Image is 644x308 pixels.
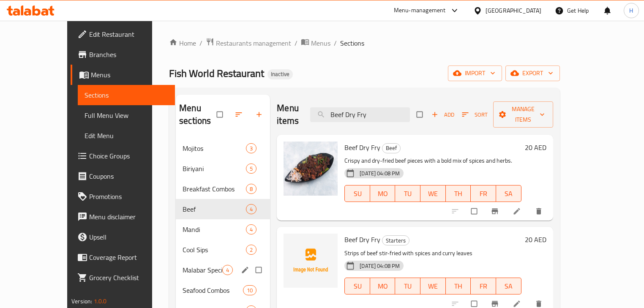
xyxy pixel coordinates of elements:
span: Coupons [89,171,168,181]
span: 4 [246,205,256,213]
div: items [246,224,257,234]
span: FR [474,280,493,292]
span: Starters [382,236,409,245]
span: FR [474,188,493,200]
button: SU [344,185,370,202]
img: Beef Dry Fry [284,234,338,288]
h6: 20 AED [525,234,546,245]
div: Breakfast Combos8 [176,179,270,199]
h2: Menu items [277,102,300,127]
button: MO [370,185,396,202]
span: Add [431,110,454,120]
span: Select all sections [212,106,229,123]
span: Beef Dry Fry [344,233,380,246]
li: / [334,38,337,48]
div: Seafood Combos10 [176,280,270,300]
span: TH [449,188,468,200]
span: Add item [429,108,456,121]
a: Home [169,38,196,48]
div: Mojitos3 [176,138,270,158]
span: Restaurants management [216,38,291,48]
div: Beef [382,143,401,153]
span: Edit Menu [85,131,168,141]
div: items [246,184,257,194]
span: MO [374,280,392,292]
span: Grocery Checklist [89,273,168,283]
div: items [222,265,233,275]
span: Sections [85,90,168,100]
a: Full Menu View [78,105,175,125]
span: TU [398,188,417,200]
span: Sections [340,38,364,48]
a: Edit Menu [78,125,175,146]
a: Edit Restaurant [71,24,175,44]
button: WE [420,278,446,294]
a: Grocery Checklist [71,267,175,288]
button: TH [446,278,471,294]
span: Fish World Restaurant [169,64,264,83]
span: [DATE] 04:08 PM [356,262,403,270]
div: items [246,164,257,174]
span: [DATE] 04:08 PM [356,169,403,177]
span: WE [424,188,442,200]
div: Mandi4 [176,219,270,240]
span: Manage items [500,104,546,125]
h6: 20 AED [525,142,546,153]
span: Sort items [456,108,493,121]
span: Cool Sips [183,245,246,255]
span: export [512,68,553,79]
button: SA [496,185,521,202]
span: Version: [71,296,92,307]
span: 5 [246,165,256,173]
span: import [455,68,495,79]
a: Coupons [71,166,175,186]
a: Menu disclaimer [71,207,175,227]
span: Choice Groups [89,151,168,161]
a: Promotions [71,186,175,207]
a: Branches [71,44,175,65]
div: items [246,143,257,153]
div: Menu-management [394,5,446,16]
span: TU [398,280,417,292]
button: TU [395,185,420,202]
button: delete [529,202,550,221]
span: Edit Restaurant [89,29,168,39]
span: Malabar Special [183,265,222,275]
span: Sort sections [229,105,250,124]
div: Mojitos [183,143,246,153]
span: 2 [246,246,256,254]
span: Menus [311,38,330,48]
div: Inactive [267,69,293,79]
nav: breadcrumb [169,38,560,49]
div: Mandi [183,224,246,234]
span: H [629,6,633,15]
a: Restaurants management [206,38,291,49]
span: Upsell [89,232,168,242]
span: Select to update [466,203,484,219]
span: 4 [223,266,232,274]
div: Beef4 [176,199,270,219]
span: Beef [183,204,246,214]
span: 1.0.0 [94,296,107,307]
a: Coverage Report [71,247,175,267]
div: items [246,204,257,214]
button: Manage items [493,101,553,128]
button: Add [429,108,456,121]
span: TH [449,280,468,292]
div: Malabar Special4edit [176,260,270,280]
span: Menu disclaimer [89,212,168,222]
p: Crispy and dry-fried beef pieces with a bold mix of spices and herbs. [344,155,521,166]
h2: Menu sections [179,102,217,127]
button: SU [344,278,370,294]
span: Beef [382,143,400,153]
button: FR [471,185,496,202]
li: / [199,38,202,48]
span: Breakfast Combos [183,184,246,194]
img: Beef Dry Fry [284,142,338,196]
div: Seafood Combos [183,285,243,295]
span: Biriyani [183,164,246,174]
span: Branches [89,49,168,60]
div: Biriyani5 [176,158,270,179]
